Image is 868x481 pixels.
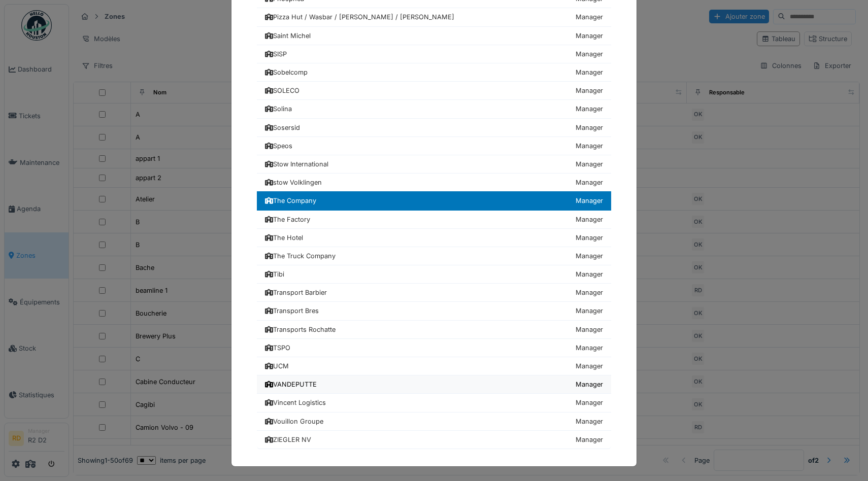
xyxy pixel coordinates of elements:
[257,211,611,229] a: The Factory Manager
[257,284,611,302] a: Transport Barbier Manager
[257,137,611,155] a: Speos Manager
[257,174,611,192] a: stow Volklingen Manager
[257,100,611,118] a: Solina Manager
[265,123,300,132] div: Sosersid
[257,63,611,82] a: Sobelcomp Manager
[576,361,603,371] div: Manager
[265,141,292,151] div: Speos
[257,431,611,449] a: ZIEGLER NV Manager
[257,247,611,265] a: The Truck Company Manager
[576,306,603,316] div: Manager
[257,265,611,284] a: Tibi Manager
[265,12,454,22] div: Pizza Hut / Wasbar / [PERSON_NAME] / [PERSON_NAME]
[257,339,611,357] a: TSPO Manager
[265,325,336,334] div: Transports Rochatte
[576,417,603,426] div: Manager
[257,413,611,431] a: Vouillon Groupe Manager
[576,141,603,151] div: Manager
[265,380,317,389] div: VANDEPUTTE
[576,251,603,261] div: Manager
[257,321,611,339] a: Transports Rochatte Manager
[576,86,603,95] div: Manager
[257,119,611,137] a: Sosersid Manager
[576,398,603,407] div: Manager
[257,82,611,100] a: SOLECO Manager
[265,288,327,297] div: Transport Barbier
[576,104,603,114] div: Manager
[265,67,308,77] div: Sobelcomp
[265,361,289,371] div: UCM
[576,288,603,297] div: Manager
[265,31,311,41] div: Saint Michel
[576,215,603,224] div: Manager
[576,435,603,444] div: Manager
[265,306,319,316] div: Transport Bres
[265,215,310,224] div: The Factory
[265,251,336,261] div: The Truck Company
[265,269,284,279] div: Tibi
[257,394,611,412] a: Vincent Logistics Manager
[257,45,611,63] a: SISP Manager
[265,398,326,407] div: Vincent Logistics
[265,417,323,426] div: Vouillon Groupe
[265,178,322,187] div: stow Volklingen
[257,191,611,210] a: The Company Manager
[257,375,611,394] a: VANDEPUTTE Manager
[576,31,603,41] div: Manager
[576,12,603,22] div: Manager
[257,27,611,45] a: Saint Michel Manager
[576,196,603,205] div: Manager
[576,49,603,59] div: Manager
[265,196,316,205] div: The Company
[576,178,603,187] div: Manager
[257,302,611,320] a: Transport Bres Manager
[576,233,603,243] div: Manager
[576,343,603,353] div: Manager
[257,8,611,26] a: Pizza Hut / Wasbar / [PERSON_NAME] / [PERSON_NAME] Manager
[576,380,603,389] div: Manager
[576,67,603,77] div: Manager
[265,159,328,169] div: Stow International
[265,233,303,243] div: The Hotel
[265,435,311,444] div: ZIEGLER NV
[576,159,603,169] div: Manager
[257,155,611,174] a: Stow International Manager
[576,269,603,279] div: Manager
[265,104,292,114] div: Solina
[576,123,603,132] div: Manager
[265,343,290,353] div: TSPO
[257,229,611,247] a: The Hotel Manager
[265,86,299,95] div: SOLECO
[265,49,287,59] div: SISP
[576,325,603,334] div: Manager
[257,357,611,375] a: UCM Manager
